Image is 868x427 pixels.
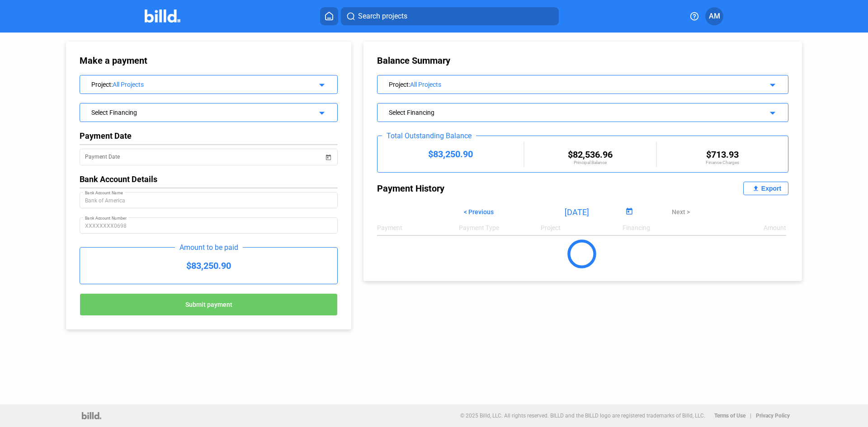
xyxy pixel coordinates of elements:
img: Billd Company Logo [145,9,180,23]
span: Submit payment [185,301,232,309]
div: Payment Type [459,224,541,231]
div: All Projects [113,81,302,88]
img: logo [82,412,101,419]
div: Project [541,224,623,231]
span: Next > [672,208,690,216]
button: Export [743,182,788,195]
div: $82,536.96 [524,149,656,160]
button: Search projects [341,7,559,25]
div: Finance Charges [657,160,788,165]
p: | [750,413,751,419]
div: Balance Summary [377,55,788,66]
div: Make a payment [80,55,235,66]
div: $713.93 [657,149,788,160]
div: Bank Account Details [80,174,338,184]
span: Search projects [358,11,407,22]
div: Amount [764,224,786,231]
div: $83,250.90 [80,248,337,284]
mat-icon: arrow_drop_down [315,106,326,117]
div: Payment History [377,182,583,195]
mat-icon: arrow_drop_down [766,78,777,89]
mat-icon: file_upload [750,183,761,194]
div: Total Outstanding Balance [382,131,476,140]
button: Open calendar [623,206,635,218]
button: Submit payment [80,293,338,316]
div: Payment Date [80,131,338,141]
span: < Previous [464,208,494,216]
p: © 2025 Billd, LLC. All rights reserved. BILLD and the BILLD logo are registered trademarks of Bil... [460,413,705,419]
div: Financing [623,224,704,231]
div: Amount to be paid [175,243,243,252]
b: Terms of Use [714,413,745,419]
span: AM [709,11,720,22]
div: Export [761,185,781,192]
mat-icon: arrow_drop_down [315,78,326,89]
mat-icon: arrow_drop_down [766,106,777,117]
div: Project [389,79,738,88]
div: All Projects [410,81,738,88]
span: : [111,81,113,88]
div: Payment [377,224,459,231]
div: Project [91,79,302,88]
button: Open calendar [324,147,333,156]
b: Privacy Policy [756,413,790,419]
button: < Previous [457,204,500,220]
div: Select Financing [389,107,738,116]
button: Next > [665,204,697,220]
span: : [409,81,410,88]
button: AM [705,7,723,25]
div: Select Financing [91,107,302,116]
div: $83,250.90 [377,149,524,160]
div: Principal Balance [524,160,656,165]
